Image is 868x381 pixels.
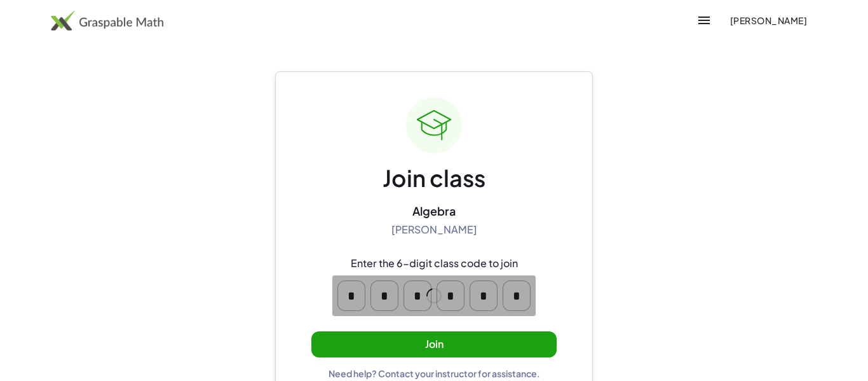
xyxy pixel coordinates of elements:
[383,163,485,193] div: Join class
[351,257,518,270] div: Enter the 6-digit class code to join
[719,9,817,32] button: [PERSON_NAME]
[311,331,557,357] button: Join
[412,204,456,218] div: Algebra
[729,15,807,26] span: [PERSON_NAME]
[329,368,540,379] div: Need help? Contact your instructor for assistance.
[391,223,477,237] div: [PERSON_NAME]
